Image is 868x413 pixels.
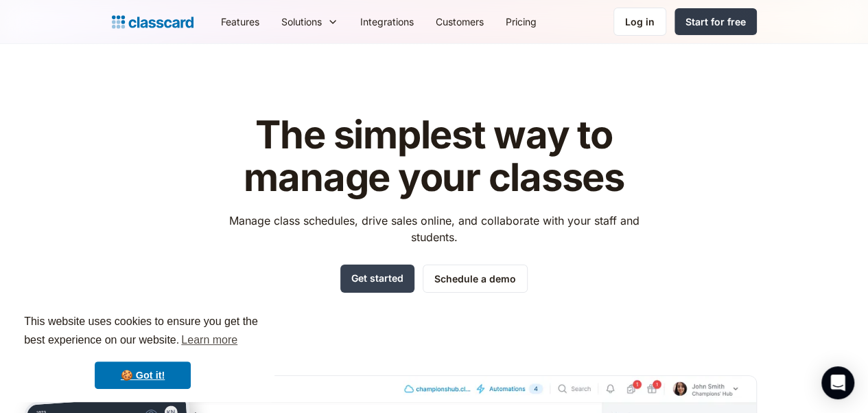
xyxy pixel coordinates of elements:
span: This website uses cookies to ensure you get the best experience on our website. [24,313,261,350]
a: Start for free [675,8,757,35]
a: Pricing [495,6,548,37]
a: Features [210,6,270,37]
div: cookieconsent [11,300,274,402]
a: Get started [340,265,414,293]
a: learn more about cookies [179,330,239,350]
a: Integrations [349,6,425,37]
div: Start for free [685,14,746,29]
a: home [112,12,193,32]
div: Open Intercom Messenger [821,366,854,399]
h1: The simplest way to manage your classes [216,114,652,199]
div: Log in [625,14,655,29]
div: Solutions [281,14,322,29]
a: dismiss cookie message [95,361,191,389]
p: Manage class schedules, drive sales online, and collaborate with your staff and students. [216,212,652,245]
a: Customers [425,6,495,37]
div: Solutions [270,6,349,37]
a: Log in [613,8,666,36]
a: Schedule a demo [423,265,528,293]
